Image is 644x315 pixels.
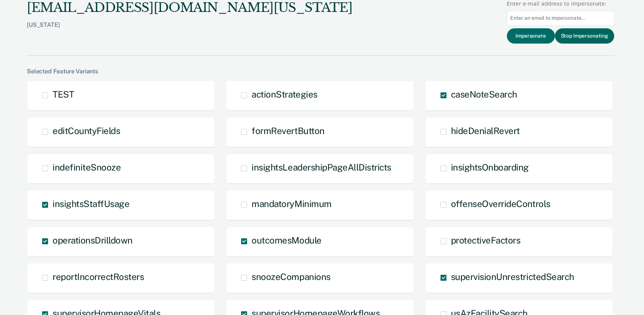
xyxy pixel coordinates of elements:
[451,89,517,99] span: caseNoteSearch
[53,235,133,245] span: operationsDrilldown
[507,11,614,25] input: Enter an email to impersonate...
[252,198,331,209] span: mandatoryMinimum
[53,271,144,282] span: reportIncorrectRosters
[53,198,129,209] span: insightsStaffUsage
[507,28,555,44] button: Impersonate
[252,271,330,282] span: snoozeCompanions
[53,125,120,136] span: editCountyFields
[27,68,614,75] div: Selected Feature Variants
[555,28,614,44] button: Stop Impersonating
[451,235,521,245] span: protectiveFactors
[451,198,550,209] span: offenseOverrideControls
[252,162,391,172] span: insightsLeadershipPageAllDistricts
[451,162,529,172] span: insightsOnboarding
[27,21,352,40] div: [US_STATE]
[252,235,321,245] span: outcomesModule
[53,162,121,172] span: indefiniteSnooze
[252,125,324,136] span: formRevertButton
[451,125,520,136] span: hideDenialRevert
[451,271,574,282] span: supervisionUnrestrictedSearch
[53,89,74,99] span: TEST
[252,89,317,99] span: actionStrategies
